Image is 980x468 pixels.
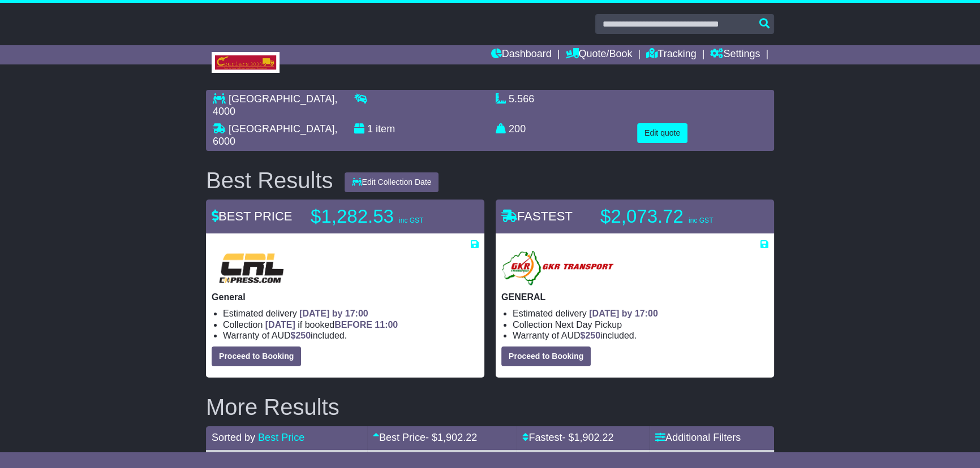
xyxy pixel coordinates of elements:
p: GENERAL [501,292,768,302]
a: Best Price- $1,902.22 [373,432,477,443]
li: Collection [223,319,479,330]
span: Sorted by [212,432,255,443]
span: inc GST [399,216,423,224]
span: 11:00 [375,320,398,330]
a: Fastest- $1,902.22 [522,432,613,443]
a: Tracking [646,45,696,64]
button: Proceed to Booking [212,346,301,366]
a: Quote/Book [565,45,632,64]
span: if booked [265,320,398,330]
button: Edit Collection Date [345,172,439,192]
span: , 6000 [213,123,337,147]
p: $2,073.72 [600,205,742,228]
span: FASTEST [501,209,573,223]
span: - $ [425,432,477,443]
div: Best Results [200,168,339,193]
img: GKR: GENERAL [501,250,616,286]
li: Estimated delivery [223,308,479,319]
span: [DATE] by 17:00 [589,309,658,318]
li: Collection [513,319,768,330]
span: [DATE] by 17:00 [299,309,368,318]
span: 1,902.22 [574,432,613,443]
span: 250 [585,331,600,340]
a: Dashboard [491,45,552,64]
span: BEST PRICE [212,209,292,223]
a: Best Price [258,432,304,443]
h2: More Results [206,395,774,419]
a: Additional Filters [655,432,741,443]
li: Warranty of AUD included. [513,330,768,341]
span: 1,902.22 [437,432,477,443]
span: item [376,123,395,135]
span: [DATE] [265,320,295,330]
a: Settings [710,45,760,64]
span: $ [580,331,600,340]
button: Edit quote [637,123,687,143]
span: Next Day Pickup [555,320,622,330]
span: 200 [509,123,526,135]
span: 250 [295,331,311,340]
span: , 4000 [213,93,337,117]
span: [GEOGRAPHIC_DATA] [229,123,334,135]
span: BEFORE [334,320,372,330]
li: Warranty of AUD included. [223,330,479,341]
img: CRL: General [212,250,291,286]
p: $1,282.53 [311,205,452,228]
span: - $ [562,432,613,443]
span: 5.566 [509,93,534,105]
button: Proceed to Booking [501,346,591,366]
li: Estimated delivery [513,308,768,319]
span: 1 [367,123,373,135]
p: General [212,292,479,302]
span: inc GST [689,216,713,224]
span: $ [290,331,311,340]
span: [GEOGRAPHIC_DATA] [229,93,334,105]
